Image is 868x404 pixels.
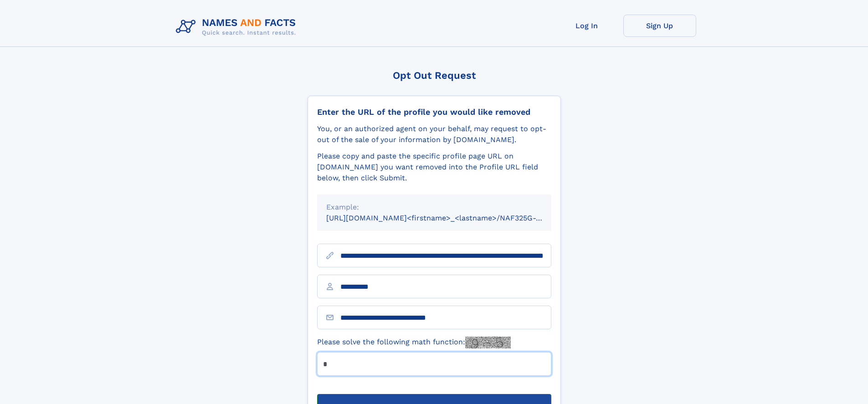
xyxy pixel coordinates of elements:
[317,151,551,184] div: Please copy and paste the specific profile page URL on [DOMAIN_NAME] you want removed into the Pr...
[172,15,303,39] img: Logo Names and Facts
[326,202,542,213] div: Example:
[317,337,511,348] label: Please solve the following math function:
[317,107,551,117] div: Enter the URL of the profile you would like removed
[550,15,623,37] a: Log In
[326,214,569,222] small: [URL][DOMAIN_NAME]<firstname>_<lastname>/NAF325G-xxxxxxxx
[623,15,696,37] a: Sign Up
[317,123,551,145] div: You, or an authorized agent on your behalf, may request to opt-out of the sale of your informatio...
[308,70,561,81] div: Opt Out Request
